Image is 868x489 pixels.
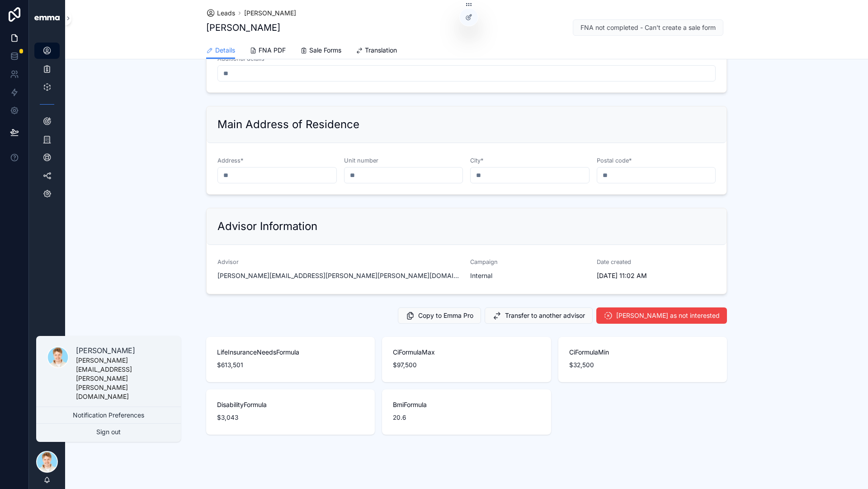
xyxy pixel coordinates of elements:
a: Internal [470,271,492,280]
span: $3,043 [217,411,364,424]
span: DisabilityFormula [217,400,364,409]
button: Sign out [36,424,181,440]
span: BmiFormula [393,400,540,409]
button: Copy to Emma Pro [398,307,481,324]
a: Translation [356,42,397,60]
p: [PERSON_NAME] [76,345,170,356]
span: CiFormulaMin [569,348,716,357]
span: Details [215,46,235,55]
a: [PERSON_NAME][EMAIL_ADDRESS][PERSON_NAME][PERSON_NAME][DOMAIN_NAME] [217,271,463,280]
button: Transfer to another advisor [485,307,593,324]
a: FNA PDF [250,42,286,60]
a: [PERSON_NAME] [244,9,296,18]
a: Details [206,42,235,59]
span: LifeInsuranceNeedsFormula [217,348,364,357]
img: App logo [34,16,60,21]
span: CiFormulaMax [393,348,540,357]
button: [PERSON_NAME] as not interested [596,307,727,324]
h2: Advisor Information [217,219,317,234]
div: scrollable content [29,36,65,214]
span: $32,500 [569,359,716,371]
button: Notification Preferences [36,407,181,423]
span: Date created [597,259,631,265]
span: Translation [365,46,397,55]
span: $613,501 [217,359,364,371]
h2: Main Address of Residence [217,117,359,132]
span: $97,500 [393,359,540,371]
span: Transfer to another advisor [505,311,585,320]
span: Unit number [344,157,378,164]
span: [PERSON_NAME] as not interested [616,311,720,320]
a: Leads [206,9,235,18]
a: Sale Forms [300,42,341,60]
span: [DATE] 11:02 AM [597,271,716,280]
span: Address* [217,157,243,164]
span: FNA PDF [259,46,286,55]
span: Campaign [470,259,498,265]
span: Postal code* [597,157,632,164]
h1: [PERSON_NAME] [206,21,280,34]
span: 20.6 [393,411,540,424]
span: City* [470,157,483,164]
span: Copy to Emma Pro [418,311,473,320]
span: Advisor [217,259,239,265]
p: [PERSON_NAME][EMAIL_ADDRESS][PERSON_NAME][PERSON_NAME][DOMAIN_NAME] [76,356,170,401]
span: Leads [217,9,235,18]
span: Sale Forms [309,46,341,55]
